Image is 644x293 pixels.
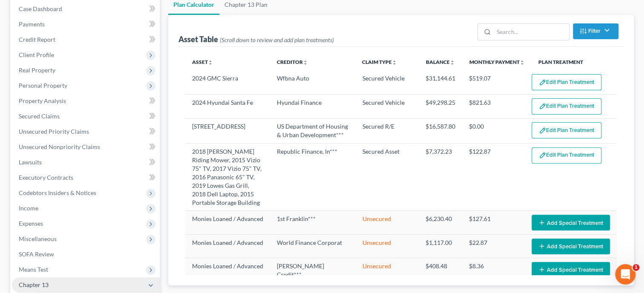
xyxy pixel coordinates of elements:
[532,147,601,164] button: Edit Plan Treatment
[19,189,96,196] span: Codebtors Insiders & Notices
[462,258,525,283] td: $8.36
[12,17,160,32] a: Payments
[532,74,601,90] button: Edit Plan Treatment
[185,211,270,234] td: Monies Loaned / Advanced
[19,174,73,181] span: Executory Contracts
[12,155,160,170] a: Lawsuits
[462,71,525,95] td: $519.07
[532,122,601,138] button: Edit Plan Treatment
[19,5,62,12] span: Case Dashboard
[462,95,525,118] td: $821.63
[532,98,601,115] button: Edit Plan Treatment
[270,95,356,118] td: Hyundai Finance
[19,266,48,273] span: Means Test
[426,59,455,65] a: Balanceunfold_more
[450,60,455,65] i: unfold_more
[539,79,546,86] img: edit-pencil-c1479a1de80d8dea1e2430c2f745a3c6a07e9d7aa2eeffe225670001d78357a8.svg
[12,1,160,17] a: Case Dashboard
[19,82,67,89] span: Personal Property
[19,36,55,43] span: Credit Report
[532,262,610,278] button: Add Special Treatment
[185,71,270,95] td: 2024 GMC Sierra
[419,71,462,95] td: $31,144.61
[19,281,49,288] span: Chapter 13
[19,51,54,58] span: Client Profile
[419,95,462,118] td: $49,298.25
[220,36,334,43] span: (Scroll down to review and add plan treatments)
[19,143,100,150] span: Unsecured Nonpriority Claims
[12,93,160,109] a: Property Analysis
[19,66,55,74] span: Real Property
[419,211,462,234] td: $6,230.40
[362,59,397,65] a: Claim Typeunfold_more
[539,152,546,159] img: edit-pencil-c1479a1de80d8dea1e2430c2f745a3c6a07e9d7aa2eeffe225670001d78357a8.svg
[270,71,356,95] td: Wfbna Auto
[270,144,356,211] td: Republic Finance, In***
[419,258,462,283] td: $408.48
[185,234,270,258] td: Monies Loaned / Advanced
[391,60,397,65] i: unfold_more
[356,234,419,258] td: Unsecured
[19,235,57,242] span: Miscellaneous
[356,144,419,211] td: Secured Asset
[356,258,419,283] td: Unsecured
[277,59,308,65] a: Creditorunfold_more
[519,60,524,65] i: unfold_more
[539,103,546,110] img: edit-pencil-c1479a1de80d8dea1e2430c2f745a3c6a07e9d7aa2eeffe225670001d78357a8.svg
[270,258,356,283] td: [PERSON_NAME] Credit***
[532,238,610,254] button: Add Special Treatment
[356,95,419,118] td: Secured Vehicle
[19,20,45,28] span: Payments
[12,247,160,262] a: SOFA Review
[208,60,213,65] i: unfold_more
[462,211,525,234] td: $127.61
[539,127,546,134] img: edit-pencil-c1479a1de80d8dea1e2430c2f745a3c6a07e9d7aa2eeffe225670001d78357a8.svg
[12,139,160,155] a: Unsecured Nonpriority Claims
[12,32,160,47] a: Credit Report
[178,34,334,44] div: Asset Table
[270,211,356,234] td: 1st Franklin***
[12,170,160,185] a: Executory Contracts
[19,158,42,166] span: Lawsuits
[303,60,308,65] i: unfold_more
[19,112,60,120] span: Secured Claims
[419,118,462,143] td: $16,587.80
[356,118,419,143] td: Secured R/E
[185,118,270,143] td: [STREET_ADDRESS]
[532,215,610,230] button: Add Special Treatment
[19,220,43,227] span: Expenses
[462,118,525,143] td: $0.00
[19,204,38,212] span: Income
[19,97,66,104] span: Property Analysis
[185,95,270,118] td: 2024 Hyundai Santa Fe
[185,144,270,211] td: 2018 [PERSON_NAME] Riding Mower, 2015 Vizio 75" TV, 2017 Vizio 75" TV, 2016 Panasonic 65" TV, 201...
[494,24,569,40] input: Search...
[270,118,356,143] td: US Department of Housing & Urban Development***
[356,71,419,95] td: Secured Vehicle
[462,234,525,258] td: $22.87
[615,264,635,284] iframe: Intercom live chat
[185,258,270,283] td: Monies Loaned / Advanced
[19,250,54,258] span: SOFA Review
[12,109,160,124] a: Secured Claims
[19,128,89,135] span: Unsecured Priority Claims
[531,54,617,71] th: Plan Treatment
[462,144,525,211] td: $122.87
[356,211,419,234] td: Unsecured
[573,23,618,39] button: Filter
[192,59,213,65] a: Assetunfold_more
[469,59,524,65] a: Monthly Paymentunfold_more
[12,124,160,139] a: Unsecured Priority Claims
[270,234,356,258] td: World Finance Corporat
[632,264,639,271] span: 1
[419,144,462,211] td: $7,372.23
[419,234,462,258] td: $1,117.00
